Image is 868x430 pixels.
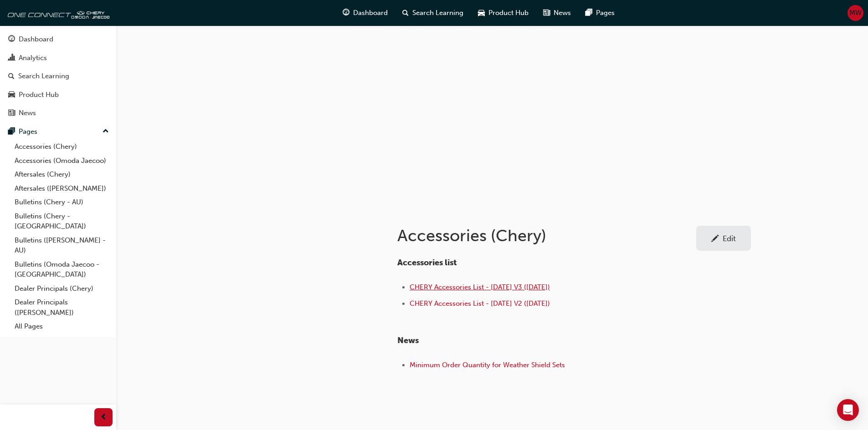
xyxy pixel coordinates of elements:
span: car-icon [478,7,485,19]
a: Bulletins (Omoda Jaecoo - [GEOGRAPHIC_DATA]) [11,258,113,282]
img: oneconnect [5,4,109,22]
a: CHERY Accessories List - [DATE] V2 ([DATE]) [410,299,550,308]
a: Product Hub [4,86,113,103]
span: pages-icon [8,128,15,136]
span: Pages [596,8,615,18]
a: Bulletins (Chery - [GEOGRAPHIC_DATA]) [11,209,113,233]
span: up-icon [103,126,109,137]
span: news-icon [8,109,15,117]
span: guage-icon [343,7,349,19]
span: Product Hub [488,8,529,18]
div: Search Learning [18,71,69,81]
button: DashboardAnalyticsSearch LearningProduct HubNews [4,29,113,123]
span: Search Learning [412,8,463,18]
a: search-iconSearch Learning [395,4,471,22]
a: Aftersales ([PERSON_NAME]) [11,182,113,196]
a: CHERY Accessories List - [DATE] V3 ([DATE]) [410,283,550,291]
button: Pages [4,123,113,140]
span: News [554,8,571,18]
button: MW [847,5,863,21]
div: Dashboard [19,34,53,45]
a: News [4,105,113,121]
span: car-icon [8,91,15,99]
div: Product Hub [19,90,59,100]
span: MW [849,8,862,18]
a: guage-iconDashboard [335,4,395,22]
span: guage-icon [8,35,15,44]
div: Open Intercom Messenger [837,399,859,421]
a: Minimum Order Quantity for Weather Shield Sets [410,361,565,369]
h1: Accessories (Chery) [397,226,696,246]
span: prev-icon [100,412,107,423]
div: Pages [19,126,37,137]
a: Bulletins (Chery - AU) [11,195,113,209]
a: Aftersales (Chery) [11,167,113,182]
span: Accessories list [397,258,457,268]
a: Bulletins ([PERSON_NAME] - AU) [11,233,113,258]
a: news-iconNews [536,4,578,22]
a: Dealer Principals ([PERSON_NAME]) [11,295,113,319]
a: Analytics [4,50,113,66]
span: News [397,335,419,345]
span: Dashboard [353,8,388,18]
span: chart-icon [8,54,15,62]
a: car-iconProduct Hub [471,4,536,22]
span: search-icon [402,7,409,19]
span: pages-icon [586,7,592,19]
a: Edit [696,226,751,251]
a: Accessories (Omoda Jaecoo) [11,154,113,168]
span: search-icon [8,72,15,81]
a: All Pages [11,319,113,334]
div: Edit [723,234,736,243]
div: News [19,108,36,118]
a: Search Learning [4,68,113,85]
a: pages-iconPages [578,4,622,22]
div: Analytics [19,53,47,63]
a: Accessories (Chery) [11,140,113,154]
span: pencil-icon [711,235,719,244]
a: Dealer Principals (Chery) [11,282,113,296]
a: Dashboard [4,31,113,48]
span: news-icon [543,7,550,19]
